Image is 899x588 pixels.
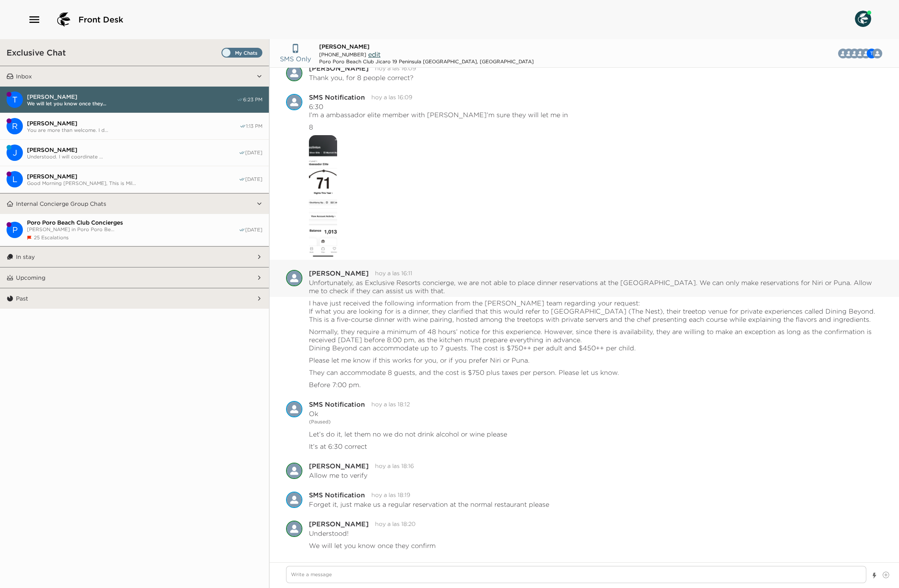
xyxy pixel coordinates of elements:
[371,401,410,408] time: 2025-09-03T00:12:50.522Z
[319,43,369,50] span: [PERSON_NAME]
[286,94,302,110] div: SMS Notification
[309,418,883,426] p: (Paused)
[7,47,66,58] h3: Exclusive Chat
[7,222,23,238] div: Poro Poro Beach Club
[13,194,256,214] button: Internal Concierge Group Chats
[309,327,883,344] p: Normally, they require a minimum of 48 hours’ notice for this experience. However, since there is...
[309,344,883,352] p: Dining Beyond can accommodate up to 7 guests. The cost is $750++ per adult and $450++ per child.
[78,14,123,25] span: Front Desk
[309,278,883,295] p: Unfortunately, as Exclusive Resorts concierge, we are not able to place dinner reservations at th...
[286,65,302,81] div: Karina Pina
[375,269,412,277] time: 2025-09-02T22:11:40.048Z
[368,50,380,58] span: edit
[27,226,239,232] span: [PERSON_NAME] in Poro Poro Be...
[13,247,256,267] button: In stay
[309,410,318,418] p: Ok
[246,123,262,129] span: 1:13 PM
[872,49,882,58] img: M
[286,270,302,286] div: Karina Pina
[27,100,237,107] span: We will let you know once they...
[16,295,28,302] p: Past
[27,173,239,180] span: [PERSON_NAME]
[16,253,35,261] p: In stay
[13,288,256,309] button: Past
[286,492,302,508] img: S
[309,401,365,408] div: SMS Notification
[27,146,239,154] span: [PERSON_NAME]
[286,566,866,583] textarea: Write a message
[309,368,619,376] p: They can accommodate 8 guests, and the cost is $750 plus taxes per person. Please let us know.
[309,500,549,508] p: Forget it, just make us a regular reservation at the normal restaurant please
[309,356,530,364] p: Please let me know if this works for you, or if you prefer Niri or Puna.
[34,234,69,241] span: 25 Escalations
[286,270,302,286] img: K
[16,200,106,207] p: Internal Concierge Group Chats
[7,171,23,187] div: Leah Teichholtz
[319,58,534,65] div: Poro Poro Beach Club Jicaro 19 Peninsula [GEOGRAPHIC_DATA], [GEOGRAPHIC_DATA]
[309,94,365,100] div: SMS Notification
[286,463,302,479] div: Karina Pina
[309,135,337,258] img: 44cc1c08-e276-484e-b691-abdd5d7b98b1.IMG_7584.jpg
[309,529,349,537] p: Understood!
[375,462,414,470] time: 2025-09-03T00:16:27.489Z
[16,73,32,80] p: Inbox
[309,73,414,82] p: Thank you, for 8 people correct?
[309,471,367,479] p: Allow me to verify
[371,491,410,499] time: 2025-09-03T00:19:20.096Z
[7,171,23,187] div: L
[7,118,23,134] div: Rachel Nemeth
[27,180,239,186] span: Good Morning [PERSON_NAME], This is Mil...
[13,267,256,288] button: Upcoming
[7,91,23,108] div: T
[309,463,369,469] div: [PERSON_NAME]
[375,520,416,528] time: 2025-09-03T00:20:02.650Z
[243,96,262,103] span: 6:23 PM
[245,149,262,156] span: [DATE]
[286,463,302,479] img: K
[309,381,361,389] p: Before 7:00 pm.
[309,541,436,550] p: We will let you know once they confirm
[872,49,882,58] div: Mario Fallas
[309,65,369,71] div: [PERSON_NAME]
[286,401,302,417] img: S
[319,51,366,58] span: [PHONE_NUMBER]
[54,10,74,29] img: logo
[371,94,412,101] time: 2025-09-02T22:09:24.034Z
[855,11,871,27] img: User
[16,274,45,281] p: Upcoming
[7,91,23,108] div: Tony McCLinton
[309,492,365,498] div: SMS Notification
[13,66,256,87] button: Inbox
[280,54,311,64] p: SMS Only
[27,219,239,226] span: Poro Poro Beach Club Concierges
[309,442,367,450] p: It’s at 6:30 correct
[286,521,302,537] div: Karina Pina
[27,154,239,160] span: Understood. I will coordinate ...
[7,222,23,238] div: P
[309,521,369,527] div: [PERSON_NAME]
[27,93,237,100] span: [PERSON_NAME]
[27,120,239,127] span: [PERSON_NAME]
[850,45,889,62] button: MTEMKTV
[309,270,369,276] div: [PERSON_NAME]
[245,227,262,233] span: [DATE]
[375,65,416,72] time: 2025-09-02T22:09:07.697Z
[309,299,883,307] p: I have just received the following information from the [PERSON_NAME] team regarding your request:
[7,145,23,161] div: J
[286,65,302,81] img: K
[7,145,23,161] div: Jessica Kartzinel
[286,521,302,537] img: K
[286,492,302,508] div: SMS Notification
[309,307,883,323] p: If what you are looking for is a dinner, they clarified that this would refer to [GEOGRAPHIC_DATA...
[27,127,239,133] span: You are more than welcome. I d...
[221,48,262,58] label: Set all destinations
[245,176,262,183] span: [DATE]
[7,118,23,134] div: R
[286,94,302,110] img: S
[309,102,568,119] p: 6:30 I’m a ambassador elite member with [PERSON_NAME]’m sure they will let me in
[309,430,507,438] p: Let’s do it, let them no we do not drink alcohol or wine please
[872,568,877,583] button: Show templates
[286,401,302,417] div: SMS Notification
[309,123,313,131] p: 8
